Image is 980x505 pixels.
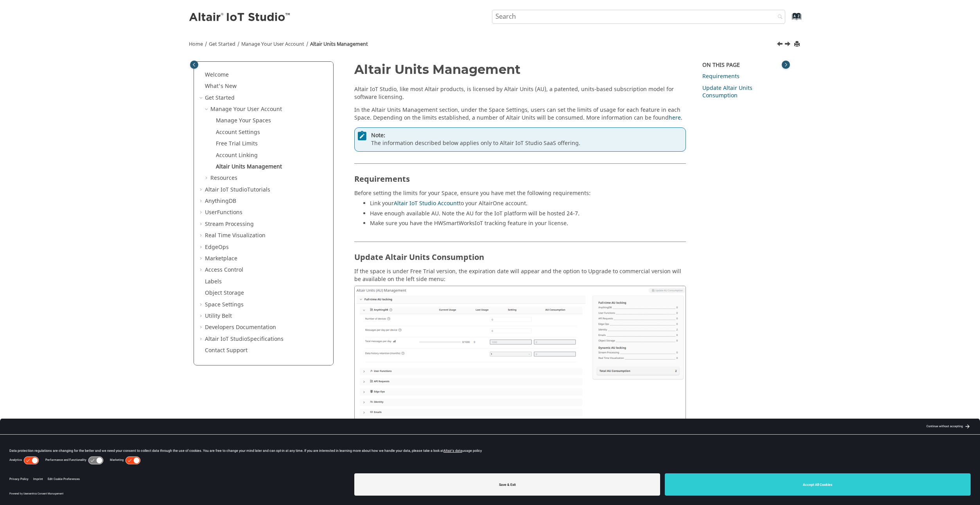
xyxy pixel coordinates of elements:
a: Altair IoT StudioTutorials [205,186,270,194]
span: Expand Access Control [199,266,205,274]
a: Utility Belt [205,312,232,320]
a: Altair Units Management [310,41,368,48]
li: Have enough available AU. Note the AU for the IoT platform will be hosted 24-7. [370,210,686,220]
a: Account Linking [216,151,258,159]
span: Altair IoT Studio [205,186,247,194]
a: What's New [205,82,237,90]
a: Go to index terms page [779,16,797,24]
a: Previous topic: Account Linking [777,40,784,50]
li: Make sure you have the HWSmartWorksIoT tracking feature in your license. [370,220,686,230]
span: Collapse Get Started [199,94,205,102]
input: Search query [492,10,785,24]
a: Stream Processing [205,220,254,228]
a: Altair IoT StudioSpecifications [205,335,284,343]
span: Expand Stream Processing [199,220,205,228]
a: Labels [205,278,222,286]
a: Developers Documentation [205,323,276,331]
a: Contact Support [205,346,248,355]
span: Expand Developers Documentation [199,324,205,331]
span: Expand Altair IoT StudioSpecifications [199,335,205,343]
nav: Tools [177,34,803,52]
span: Collapse Manage Your User Account [204,106,210,113]
span: Expand Utility Belt [199,312,205,320]
span: Expand UserFunctions [199,209,205,217]
a: Altair IoT Studio Account [394,199,459,208]
div: The information described below applies only to Altair IoT Studio SaaS offering. [354,127,686,152]
span: Altair IoT Studio [205,335,247,343]
a: Altair Units Management [216,163,282,171]
li: Link your to your AltairOne account. [370,200,686,210]
div: On this page [702,61,786,69]
span: Expand Marketplace [199,255,205,263]
a: UserFunctions [205,208,242,217]
a: Next topic: Resources [785,40,792,50]
a: Update Altair Units Consumption [702,84,752,100]
a: AnythingDB [205,197,236,205]
a: Get Started [209,41,235,48]
a: Get Started [205,94,235,102]
button: Print this page [795,39,801,50]
a: Access Control [205,266,243,274]
img: altair_units_mgmt.png [354,286,686,466]
button: Search [767,10,789,25]
span: Expand Real Time Visualization [199,232,205,240]
a: Requirements [702,72,739,81]
span: Expand EdgeOps [199,244,205,251]
span: Expand AnythingDB [199,197,205,205]
a: Object Storage [205,289,244,297]
a: Home [189,41,203,48]
a: Manage Your User Account [210,105,282,113]
a: Real Time Visualization [205,231,266,240]
a: EdgeOps [205,243,229,251]
img: Altair IoT Studio [189,11,291,24]
span: Functions [217,208,242,217]
a: Resources [210,174,237,182]
div: If the space is under Free Trial version, the expiration date will appear and the option to Upgra... [354,268,686,479]
a: Manage Your User Account [241,41,304,48]
button: Toggle publishing table of content [190,61,198,69]
p: Altair IoT Studio, like most Altair products, is licensed by Altair Units (AU), a patented, units... [354,86,686,101]
span: Note: [371,132,683,140]
span: Expand Space Settings [199,301,205,309]
a: Free Trial Limits [216,140,258,148]
h1: Altair Units Management [354,63,686,76]
a: Welcome [205,71,229,79]
div: Before setting the limits for your Space, ensure you have met the following requirements: [354,190,686,229]
a: Marketplace [205,254,237,263]
p: In the Altair Units Management section, under the Space Settings, users can set the limits of usa... [354,106,686,122]
a: here [669,114,681,122]
h2: Update Altair Units Consumption [354,242,686,265]
a: Manage Your Spaces [216,116,271,125]
button: Toggle topic table of content [782,61,790,69]
span: Expand Altair IoT StudioTutorials [199,186,205,194]
a: Space Settings [205,301,244,309]
h2: Requirements [354,163,686,187]
a: Account Settings [216,128,260,136]
ul: Table of Contents [199,71,328,355]
span: Expand Resources [204,174,210,182]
